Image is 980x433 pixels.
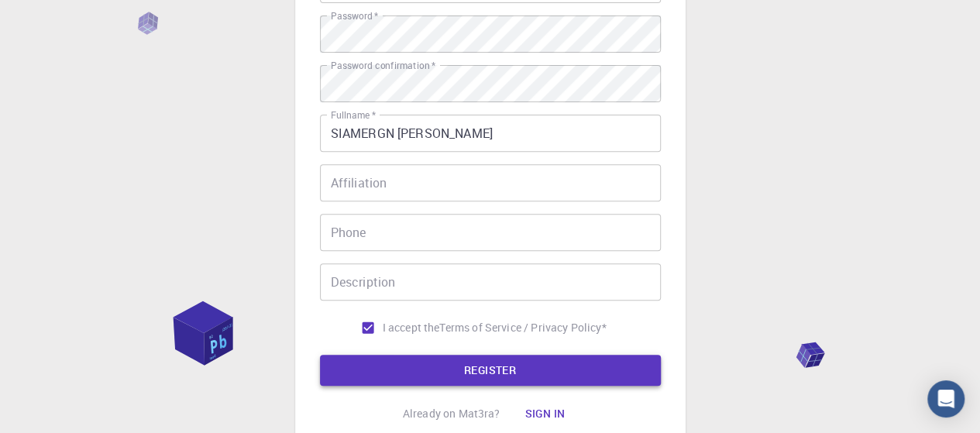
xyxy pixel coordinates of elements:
[331,59,435,72] label: Password confirmation
[331,9,378,22] label: Password
[439,320,606,335] a: Terms of Service / Privacy Policy*
[320,355,661,386] button: REGISTER
[403,406,500,421] p: Already on Mat3ra?
[927,380,965,418] div: Open Intercom Messenger
[512,398,577,429] button: Sign in
[331,108,376,122] label: Fullname
[439,320,606,335] p: Terms of Service / Privacy Policy *
[383,320,440,335] span: I accept the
